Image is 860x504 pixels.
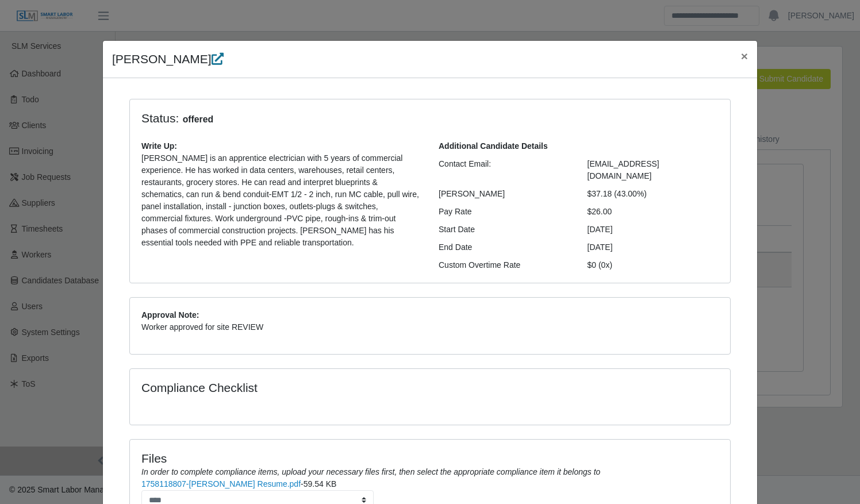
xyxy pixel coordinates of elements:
b: Write Up: [141,141,177,151]
h4: Status: [141,111,570,126]
div: Contact Email: [430,158,579,182]
div: Pay Rate [430,206,579,218]
div: [PERSON_NAME] [430,188,579,200]
div: $37.18 (43.00%) [579,188,728,200]
span: × [741,49,748,63]
h4: Compliance Checklist [141,380,520,395]
span: [DATE] [588,243,613,252]
h4: [PERSON_NAME] [112,50,224,68]
div: $26.00 [579,206,728,218]
div: [DATE] [579,224,728,236]
div: Custom Overtime Rate [430,259,579,271]
div: End Date [430,241,579,253]
button: Close [732,41,757,71]
h4: Files [141,451,719,465]
p: [PERSON_NAME] is an apprentice electrician with 5 years of commercial experience. He has worked i... [141,152,421,249]
span: [EMAIL_ADDRESS][DOMAIN_NAME] [588,159,659,180]
b: Approval Note: [141,310,199,320]
span: $0 (0x) [588,260,613,270]
b: Additional Candidate Details [439,141,548,151]
span: offered [179,113,217,126]
p: Worker approved for site REVIEW [141,321,719,333]
div: Start Date [430,224,579,236]
i: In order to complete compliance items, upload your necessary files first, then select the appropr... [141,467,600,476]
